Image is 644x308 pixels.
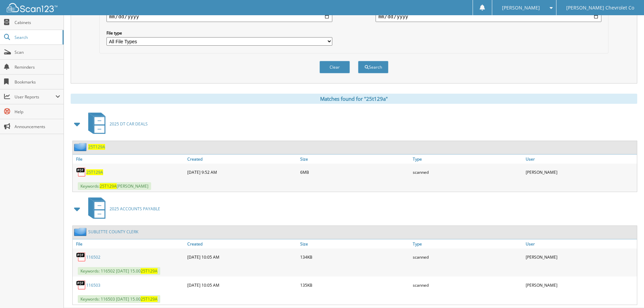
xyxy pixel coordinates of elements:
[141,296,158,302] span: 25T129A
[141,268,158,274] span: 25T129A
[78,267,160,275] span: Keywords: 116502 [DATE] 15.00
[319,61,350,73] button: Clear
[186,278,299,292] div: [DATE] 10:05 AM
[566,6,634,10] span: [PERSON_NAME] Chevrolet Co
[15,49,60,55] span: Scan
[74,228,88,236] img: folder2.png
[78,182,151,190] span: Keywords: [PERSON_NAME]
[88,144,105,150] a: 25T129A
[186,165,299,179] div: [DATE] 9:52 AM
[7,3,57,12] img: scan123-logo-white.svg
[76,280,86,290] img: PDF.png
[299,155,411,164] a: Size
[110,206,160,212] span: 2025 ACCOUNTS PAYABLE
[15,79,60,85] span: Bookmarks
[88,229,138,235] a: SUBLETTE COUNTY CLERK
[524,239,637,248] a: User
[106,30,332,36] label: File type
[299,250,411,264] div: 134KB
[73,155,186,164] a: File
[524,278,637,292] div: [PERSON_NAME]
[15,94,55,100] span: User Reports
[74,143,88,151] img: folder2.png
[86,169,103,175] a: 25T129A
[186,155,299,164] a: Created
[110,121,148,127] span: 2025 DT CAR DEALS
[376,11,601,22] input: end
[15,109,60,115] span: Help
[411,155,524,164] a: Type
[186,250,299,264] div: [DATE] 10:05 AM
[73,239,186,248] a: File
[78,295,160,303] span: Keywords: 116503 [DATE] 15.00
[100,183,117,189] span: 25T129A
[411,250,524,264] div: scanned
[299,165,411,179] div: 6MB
[106,11,332,22] input: start
[411,165,524,179] div: scanned
[15,124,60,129] span: Announcements
[84,111,148,137] a: 2025 DT CAR DEALS
[502,6,540,10] span: [PERSON_NAME]
[71,94,637,104] div: Matches found for "25t129a"
[15,34,59,40] span: Search
[411,239,524,248] a: Type
[86,282,100,288] a: 116503
[15,64,60,70] span: Reminders
[299,239,411,248] a: Size
[524,155,637,164] a: User
[299,278,411,292] div: 135KB
[524,165,637,179] div: [PERSON_NAME]
[76,252,86,262] img: PDF.png
[186,239,299,248] a: Created
[610,276,644,308] iframe: Chat Widget
[358,61,388,73] button: Search
[15,20,60,25] span: Cabinets
[86,254,100,260] a: 116502
[76,167,86,177] img: PDF.png
[411,278,524,292] div: scanned
[524,250,637,264] div: [PERSON_NAME]
[84,195,160,222] a: 2025 ACCOUNTS PAYABLE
